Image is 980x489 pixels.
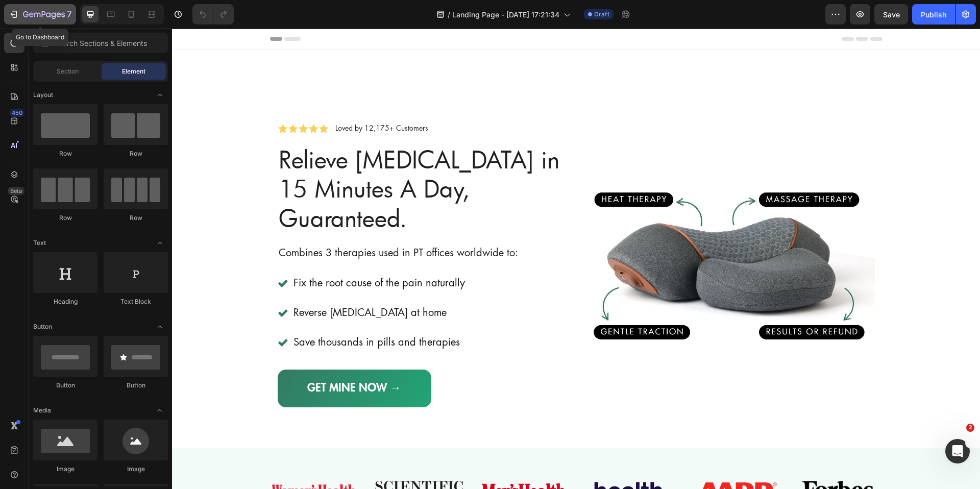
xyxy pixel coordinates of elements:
img: gempages_540606567129547647-c111175a-cc6d-4af5-ae21-b9d83f85e94f.jpg [409,144,703,329]
span: Save [883,10,900,19]
div: Row [33,149,97,158]
iframe: Design area [172,29,980,489]
div: Button [104,381,168,390]
span: Layout [33,90,53,100]
span: Section [57,67,79,76]
span: Draft [594,10,609,19]
span: Media [33,406,51,415]
span: Element [122,67,145,76]
iframe: Intercom live chat [945,439,970,463]
span: Toggle open [152,402,168,419]
span: / [448,9,450,20]
img: gempages_540606567129547647-1c1a980d-5bea-44b3-bc1c-5ce85268a4c0.png [517,452,605,474]
img: gempages_540606567129547647-299ffcc1-d280-4879-b1c8-e996e3a19b07.svg [307,452,396,476]
span: Toggle open [152,87,168,103]
span: Landing Page - [DATE] 17:21:34 [452,9,559,20]
div: Heading [33,297,97,306]
div: Row [104,213,168,223]
div: 450 [10,109,24,117]
div: Image [33,464,97,474]
img: gempages_540606567129547647-77ca0365-23fc-4c6e-b739-11df3a4a66f7.svg [203,452,291,477]
div: Row [33,213,97,223]
span: Toggle open [152,235,168,251]
p: 7 [67,8,71,20]
span: Button [33,322,52,331]
div: Row [104,149,168,158]
span: Text [33,238,46,248]
span: 2 [966,424,974,432]
div: Button [33,381,97,390]
div: Publish [921,9,946,20]
span: Toggle open [152,319,168,335]
div: Image [104,464,168,474]
input: Search Sections & Elements [33,33,168,53]
img: gempages_540606567129547647-68b38232-7ee2-4b23-9f29-86184b39dda3.png [421,452,492,474]
button: 7 [4,4,76,25]
img: gempages_540606567129547647-b13c8949-7dc2-425a-98c7-fac65f3b2544.png [630,452,701,471]
img: gempages_540606567129547647-0aaa3232-fa43-4ac4-9be0-8ddf73a66723.png [98,452,186,476]
div: Text Block [104,297,168,306]
button: Save [874,4,908,25]
div: Undo/Redo [192,4,234,25]
div: Beta [8,187,24,195]
button: Publish [912,4,955,25]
